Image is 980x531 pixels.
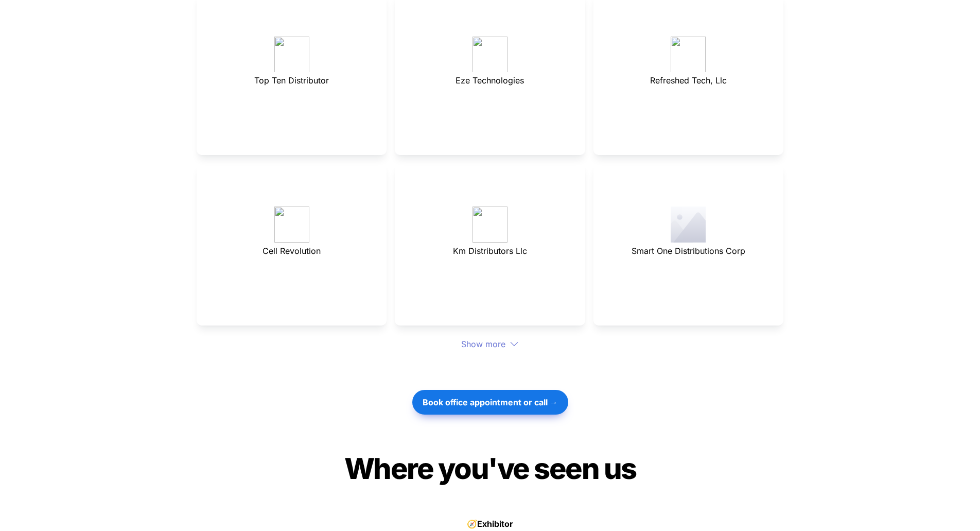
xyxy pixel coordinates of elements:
strong: Exhibitor [477,519,513,529]
span: Smart One Distributions Corp [632,246,745,256]
span: 🧭 [467,519,477,529]
span: Where you've seen us [344,451,636,486]
span: Eze Technologies [456,75,524,85]
div: Show more [197,338,783,350]
span: Join 1000+ happy startups that use Cardy [390,498,590,510]
span: Refreshed Tech, Llc [650,75,727,85]
strong: Book office appointment or call → [423,397,558,407]
span: Km Distributors Llc [453,246,527,256]
button: Book office appointment or call → [412,390,568,415]
span: Cell Revolution [262,246,321,256]
span: Top Ten Distributor [254,75,329,85]
a: Book office appointment or call → [412,385,568,420]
